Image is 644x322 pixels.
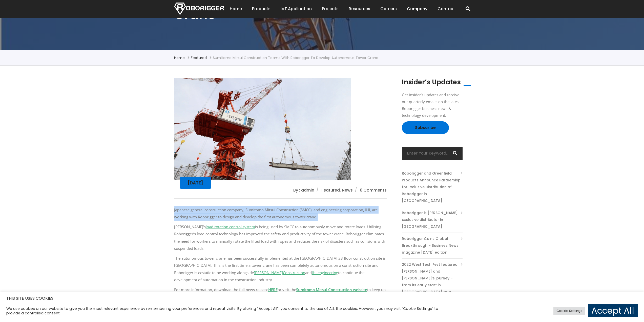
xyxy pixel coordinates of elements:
a: HERE [268,287,278,292]
a: IoT Application [281,1,312,17]
img: Nortech [174,3,224,15]
a: Home [174,55,185,60]
li: By : admin [293,187,317,194]
input: Enter Your Keyword... [402,147,463,160]
p: Japanese general construction company, Sumitomo Mitsui Construction (SMCC), and engineering corpo... [174,206,387,221]
div: We use cookies on our website to give you the most relevant experience by remembering your prefer... [6,306,448,315]
a: Roborigger Gains Global Breakthrough – Business News magazine [DATE] edition [402,235,463,256]
a: Projects [322,1,339,17]
a: Roborigger and Greenfield Products Announce Partnership for Exclusive Distribution of Roborigger ... [402,170,463,204]
p: [PERSON_NAME]’s is being used by SMCC to autonomously move and rotate loads. Utilising Roborigger... [174,223,387,252]
li: Sumitomo Mitsui Construction teams with Roborigger to develop autonomous tower crane [213,55,378,61]
a: Contact [438,1,455,17]
a: 2022 West Tech Fest featured [PERSON_NAME] and [PERSON_NAME]’s journey – from its early start in ... [402,261,463,302]
a: Accept All [588,304,638,317]
a: load rotation control system [206,224,255,229]
a: IHI engineering [312,270,338,275]
h5: THIS SITE USES COOKIES [6,295,638,302]
p: For more information, download the full news release or visit the to keep up to date with the pro... [174,286,387,300]
a: Home [230,1,242,17]
a: Products [252,1,271,17]
p: Get insider's updates and receive our quarterly emails on the latest Roborigger business news & t... [402,91,463,119]
a: Construction [283,270,305,275]
li: 0 Comments [360,187,387,194]
a: Sumitomo Mitsui Construction website [296,287,367,292]
a: Subscribe [402,121,449,134]
a: [PERSON_NAME] [254,270,283,275]
a: Resources [349,1,370,17]
li: Featured, News [321,187,356,194]
a: Company [407,1,427,17]
a: Cookie Settings [553,307,585,315]
p: The autonomous tower crane has been successfully implemented at the [GEOGRAPHIC_DATA] 33 floor co... [174,255,387,283]
a: Featured [191,55,207,60]
div: [DATE] [180,177,211,189]
a: Careers [380,1,397,17]
h2: Insider’s Updates [402,78,461,86]
a: Roborigger is [PERSON_NAME] exclusive distributor in [GEOGRAPHIC_DATA] [402,210,463,230]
